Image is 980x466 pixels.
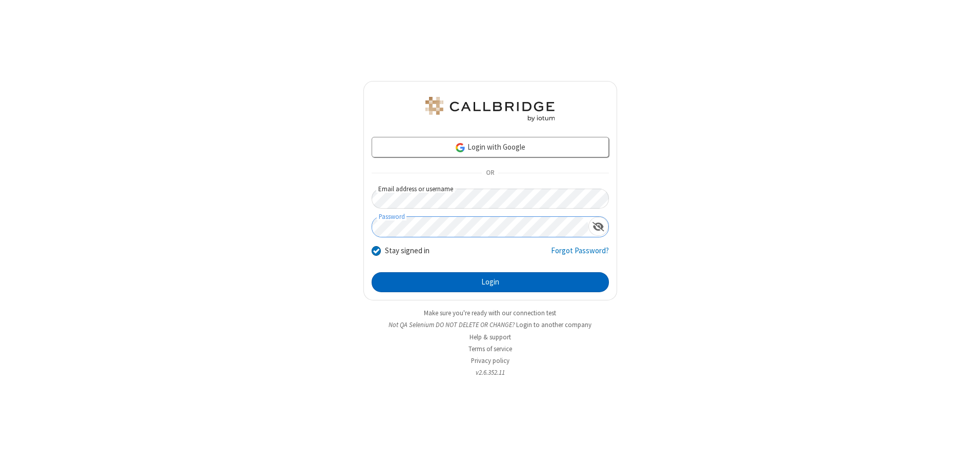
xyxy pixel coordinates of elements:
a: Help & support [469,333,511,341]
a: Terms of service [468,345,512,353]
li: v2.6.352.11 [363,368,617,377]
input: Email address or username [372,189,609,209]
a: Login with Google [372,137,609,157]
a: Make sure you're ready with our connection test [424,309,556,317]
button: Login to another company [516,320,591,330]
span: OR [482,166,498,180]
label: Stay signed in [385,245,430,257]
div: Show password [588,217,608,236]
input: Password [372,217,588,237]
img: google-icon.png [455,142,466,153]
a: Forgot Password? [551,245,609,265]
img: QA Selenium DO NOT DELETE OR CHANGE [423,97,557,121]
li: Not QA Selenium DO NOT DELETE OR CHANGE? [363,320,617,330]
button: Login [372,272,609,293]
a: Privacy policy [471,356,509,365]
